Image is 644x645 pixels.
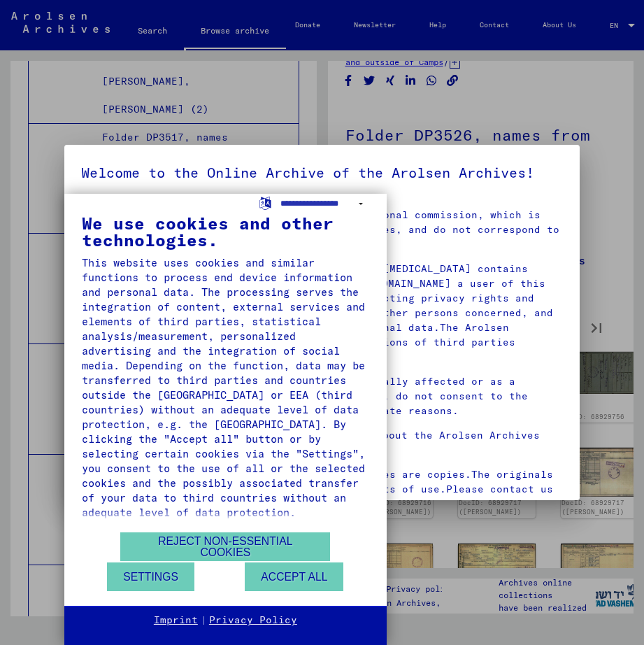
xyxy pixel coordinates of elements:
div: This website uses cookies and similar functions to process end device information and personal da... [82,255,369,520]
button: Accept all [245,562,343,591]
button: Settings [107,562,194,591]
a: Imprint [154,614,198,628]
div: We use cookies and other technologies. [82,215,369,248]
a: Privacy Policy [209,614,297,628]
button: Reject non-essential cookies [120,532,330,561]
